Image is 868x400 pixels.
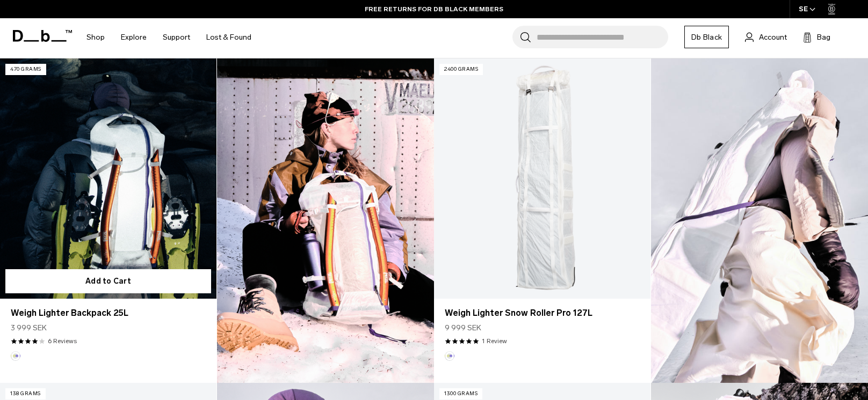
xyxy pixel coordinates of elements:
p: 138 grams [5,388,46,399]
a: Db Black [684,26,729,48]
button: Aurora [11,351,20,361]
img: Content block image [651,58,868,383]
button: Aurora [445,351,454,361]
button: Bag [803,31,830,43]
span: Account [759,32,787,43]
img: Content block image [217,58,434,383]
a: Support [163,18,190,56]
a: Weigh Lighter Snow Roller Pro 127L [434,58,650,299]
a: 1 reviews [482,336,507,346]
nav: Main Navigation [78,18,259,56]
a: Weigh Lighter Backpack 25L [11,307,206,320]
span: 9 999 SEK [445,322,481,334]
a: Explore [121,18,147,56]
p: 1300 grams [439,388,482,399]
a: Lost & Found [206,18,251,56]
a: Account [745,31,787,43]
span: 3 999 SEK [11,322,47,334]
span: Bag [817,32,830,43]
p: 2400 grams [439,64,483,75]
a: Weigh Lighter Snow Roller Pro 127L [445,307,640,320]
button: Add to Cart [5,269,211,293]
a: Shop [86,18,105,56]
a: FREE RETURNS FOR DB BLACK MEMBERS [365,4,503,14]
p: 470 grams [5,64,46,75]
a: 6 reviews [48,336,77,346]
